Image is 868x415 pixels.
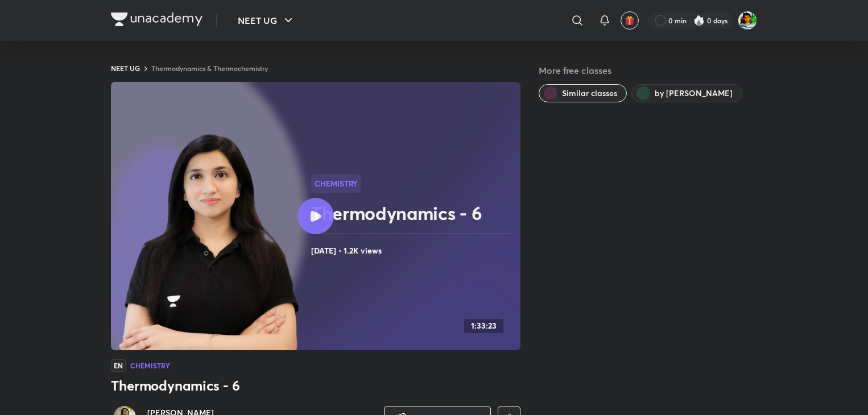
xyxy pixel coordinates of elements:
h4: [DATE] • 1.2K views [311,243,516,258]
a: Thermodynamics & Thermochemistry [151,64,268,73]
h5: More free classes [539,64,757,77]
button: avatar [621,11,639,30]
h3: Thermodynamics - 6 [111,376,520,395]
h4: 1:33:23 [471,321,497,331]
span: Similar classes [562,88,617,99]
span: EN [111,359,126,372]
img: Company Logo [111,13,202,26]
img: streak [693,15,705,26]
h4: Chemistry [130,362,170,369]
span: by Akansha Karnwal [655,88,733,99]
button: Similar classes [539,84,627,102]
a: Company Logo [111,13,202,29]
button: by Akansha Karnwal [631,84,742,102]
img: avatar [625,15,635,26]
button: NEET UG [231,9,302,32]
a: NEET UG [111,64,140,73]
img: Mehul Ghosh [738,11,757,30]
h2: Thermodynamics - 6 [311,202,516,225]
